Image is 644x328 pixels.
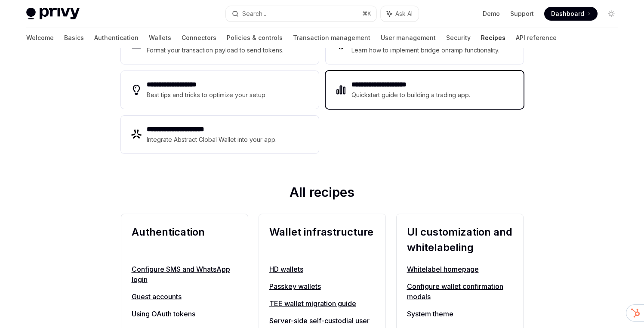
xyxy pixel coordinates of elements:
a: Demo [483,9,500,18]
a: API reference [516,28,557,48]
div: Format your transaction payload to send tokens. [147,45,284,55]
span: Ask AI [395,9,413,18]
a: Guest accounts [132,291,237,302]
a: Authentication [94,28,139,48]
div: Learn how to implement bridge onramp functionality. [351,45,502,55]
a: Basics [64,28,84,48]
a: Dashboard [544,7,598,21]
button: Ask AI [381,6,419,21]
div: Best tips and tricks to optimize your setup. [147,90,268,100]
h2: Authentication [132,224,237,255]
a: TEE wallet migration guide [269,298,375,309]
h2: All recipes [121,184,524,203]
span: ⌘ K [362,10,371,17]
a: User management [381,28,436,48]
a: Configure SMS and WhatsApp login [132,264,237,285]
h2: Wallet infrastructure [269,224,375,255]
a: Security [446,28,471,48]
div: Search... [242,9,266,19]
a: HD wallets [269,264,375,274]
a: Configure wallet confirmation modals [407,281,513,302]
a: Welcome [26,28,54,48]
img: light logo [26,8,80,20]
h2: UI customization and whitelabeling [407,224,513,255]
a: Recipes [481,28,505,48]
a: Passkey wallets [269,281,375,291]
a: Support [510,9,534,18]
div: Integrate Abstract Global Wallet into your app. [147,135,277,145]
a: Using OAuth tokens [132,309,237,319]
button: Toggle dark mode [604,7,618,21]
a: Connectors [182,28,216,48]
div: Quickstart guide to building a trading app. [351,90,471,100]
button: Search...⌘K [226,6,376,21]
a: Whitelabel homepage [407,264,513,274]
span: Dashboard [551,9,584,18]
a: Transaction management [293,28,370,48]
a: Wallets [149,28,171,48]
a: System theme [407,309,513,319]
a: Policies & controls [227,28,283,48]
